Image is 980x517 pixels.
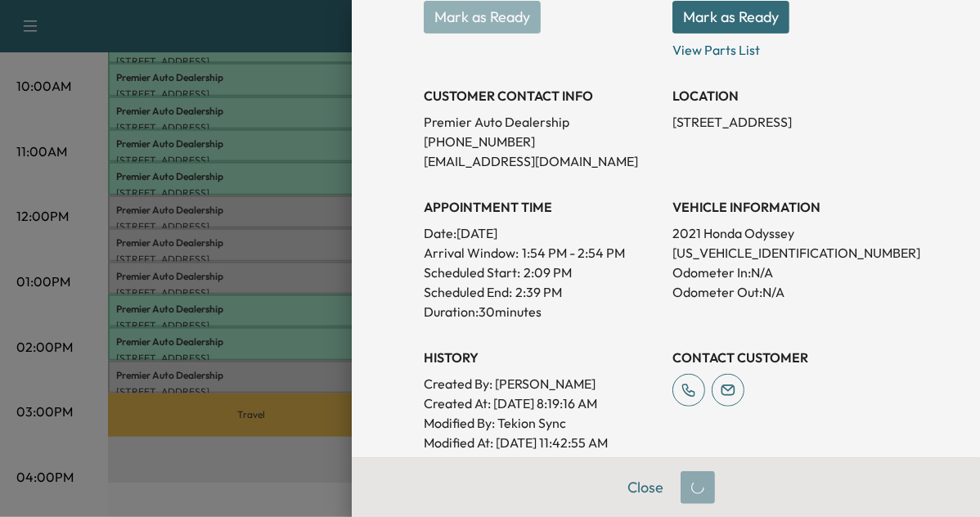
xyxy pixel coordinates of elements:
p: Odometer In: N/A [672,263,908,282]
p: Odometer Out: N/A [672,282,908,302]
p: Scheduled End: [424,282,512,302]
p: Created By : [PERSON_NAME] [424,374,659,393]
p: [STREET_ADDRESS] [672,112,908,132]
button: Mark as Ready [672,1,789,34]
h3: LOCATION [672,86,908,106]
p: 2:39 PM [515,282,562,302]
h3: VEHICLE INFORMATION [672,197,908,217]
p: Date: [DATE] [424,223,659,243]
span: 1:54 PM - 2:54 PM [522,243,625,263]
p: [US_VEHICLE_IDENTIFICATION_NUMBER] [672,243,908,263]
p: Premier Auto Dealership [424,112,659,132]
p: 2:09 PM [524,263,572,282]
p: 2021 Honda Odyssey [672,223,908,243]
p: View Parts List [672,34,908,60]
p: Modified At : [DATE] 11:42:55 AM [424,433,659,452]
p: Scheduled Start: [424,263,520,282]
p: Created At : [DATE] 8:19:16 AM [424,393,659,413]
p: [EMAIL_ADDRESS][DOMAIN_NAME] [424,151,659,171]
p: Modified By : Tekion Sync [424,413,659,433]
h3: APPOINTMENT TIME [424,197,659,217]
h3: History [424,348,659,367]
h3: CONTACT CUSTOMER [672,348,908,367]
h3: CUSTOMER CONTACT INFO [424,86,659,106]
p: [PHONE_NUMBER] [424,132,659,151]
p: Arrival Window: [424,243,659,263]
button: Close [617,471,674,504]
p: Duration: 30 minutes [424,302,659,321]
